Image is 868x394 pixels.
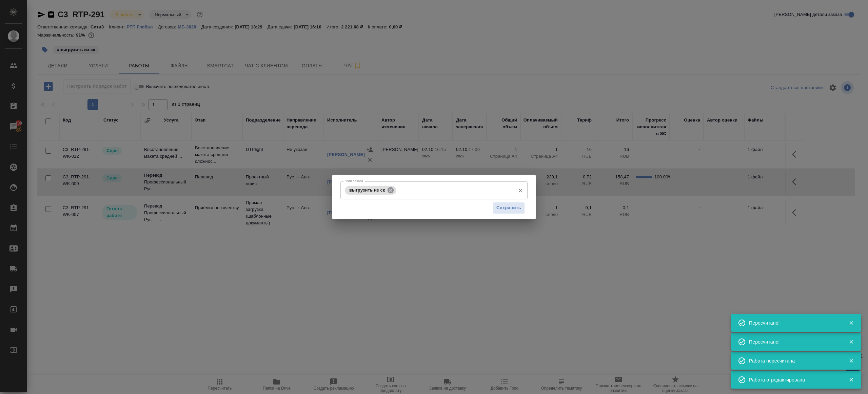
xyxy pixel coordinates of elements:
div: Пересчитано! [749,338,839,345]
span: Сохранить [496,204,521,212]
button: Очистить [516,186,525,195]
div: Работа пересчитана [749,357,839,364]
span: выгрузить из ск [345,188,389,193]
div: Работа отредактирована [749,376,839,383]
div: выгрузить из ск [345,186,396,195]
button: Закрыть [844,320,858,326]
div: Пересчитано! [749,320,839,326]
button: Закрыть [844,339,858,345]
button: Сохранить [493,202,525,214]
button: Закрыть [844,358,858,364]
button: Закрыть [844,377,858,383]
